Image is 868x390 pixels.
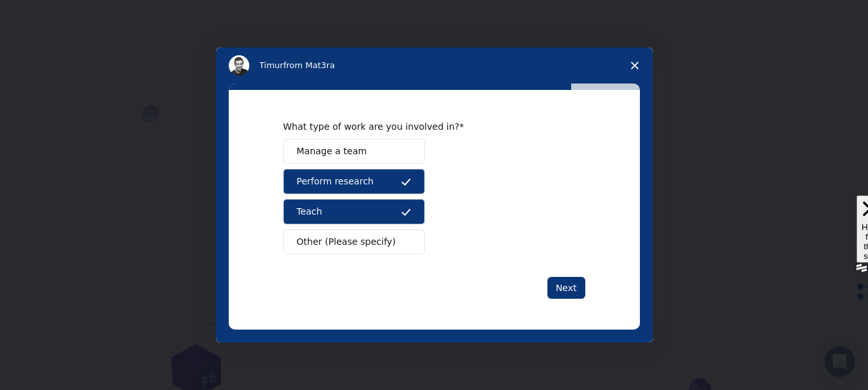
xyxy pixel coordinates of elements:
[617,48,653,84] span: Close survey
[283,139,425,164] button: Manage a team
[283,121,566,132] div: What type of work are you involved in?
[26,9,72,21] span: Support
[283,199,425,224] button: Teach
[229,55,249,76] img: Profile image for Timur
[283,60,335,70] span: from Mat3ra
[547,277,585,299] button: Next
[260,60,283,70] span: Timur
[297,205,323,218] span: Teach
[297,145,367,158] span: Manage a team
[297,235,396,249] span: Other (Please specify)
[297,175,374,188] span: Perform research
[283,169,425,194] button: Perform research
[283,229,425,254] button: Other (Please specify)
